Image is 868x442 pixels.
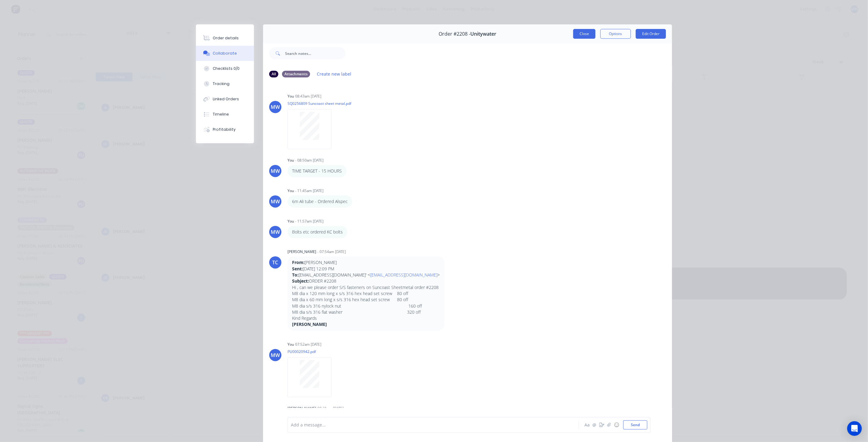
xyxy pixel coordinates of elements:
[292,291,440,297] p: M8 dia x 120 mm long x s/s 316 hex head set screw 80 off
[292,198,348,205] p: 6m Ali tube - Ordered Alspec
[271,167,280,175] div: MW
[573,29,595,39] button: Close
[273,259,278,266] div: TC
[288,101,351,106] p: SQ0256809 Suncoast sheet metal.pdf
[613,421,620,429] button: ☺
[288,406,316,411] div: [PERSON_NAME]
[292,315,440,321] p: Kind Regards
[847,421,862,436] div: Open Intercom Messenger
[295,158,324,163] div: - 08:50am [DATE]
[370,272,437,278] a: [EMAIL_ADDRESS][DOMAIN_NAME]
[271,103,280,111] div: MW
[317,406,344,411] div: 08:21am [DATE]
[292,303,440,309] p: M8 dia s/s 316 nylock nut 160 off
[623,420,647,430] button: Send
[196,46,254,61] button: Collaborate
[213,51,237,56] div: Collaborate
[292,229,343,235] p: Bolts etc ordered KC bolts
[292,266,303,272] strong: Sent:
[196,107,254,122] button: Timeline
[292,278,309,284] strong: Subject:
[636,29,666,39] button: Edit Order
[271,198,280,205] div: MW
[213,66,240,71] div: Checklists 0/0
[314,70,355,78] button: Create new label
[317,249,346,255] div: - 07:54am [DATE]
[288,158,294,163] div: You
[213,35,239,41] div: Order details
[271,351,280,359] div: MW
[292,284,440,291] p: Hi , can we please order S/S fasteners on Suncoast Sheetmetal order #2208
[213,81,230,87] div: Tracking
[196,91,254,107] button: Linked Orders
[269,71,278,77] div: All
[295,342,321,347] div: 07:52am [DATE]
[292,309,440,315] p: M8 dia s/s 316 flat washer 320 off
[292,321,327,327] strong: [PERSON_NAME]
[292,168,342,174] p: TIME TARGET - 15 HOURS
[292,297,440,303] p: M8 dia x 60 mm long x s/s 316 hex head set screw 80 off
[471,31,497,37] span: Unitywater
[285,47,345,59] input: Search notes...
[295,188,324,194] div: - 11:45am [DATE]
[282,71,310,77] div: Attachments
[591,421,598,429] button: @
[196,61,254,76] button: Checklists 0/0
[196,30,254,46] button: Order details
[196,76,254,91] button: Tracking
[439,31,471,37] span: Order #2208 -
[288,219,294,224] div: You
[213,112,229,117] div: Timeline
[584,421,591,429] button: Aa
[295,94,321,99] div: 08:43am [DATE]
[196,122,254,137] button: Profitability
[288,349,338,354] p: PU00020942.pdf
[288,188,294,194] div: You
[292,259,305,265] strong: From:
[288,342,294,347] div: You
[288,94,294,99] div: You
[271,228,280,236] div: MW
[295,219,324,224] div: - 11:57am [DATE]
[288,249,316,255] div: [PERSON_NAME]
[600,29,631,39] button: Options
[292,259,440,284] p: [PERSON_NAME] [DATE] 12:09 PM [EMAIL_ADDRESS][DOMAIN_NAME]' < > ORDER #2208
[213,96,239,102] div: Linked Orders
[213,127,236,132] div: Profitability
[292,272,298,278] strong: To:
